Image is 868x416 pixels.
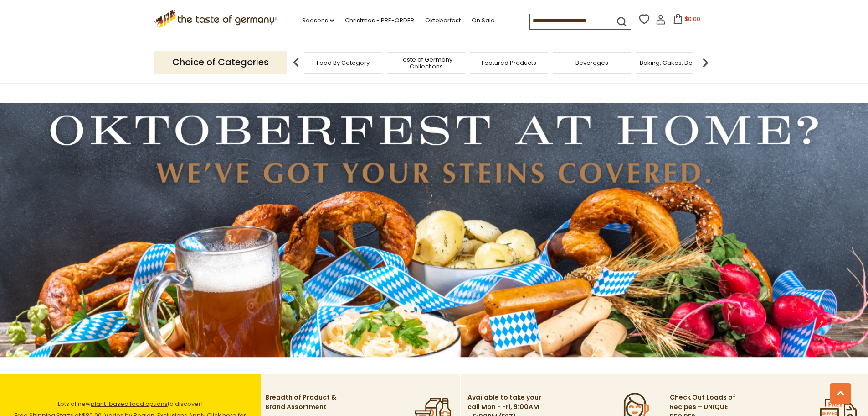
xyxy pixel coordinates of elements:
[317,59,370,66] a: Food By Category
[302,16,334,26] a: Seasons
[696,53,714,72] img: next arrow
[575,59,608,66] a: Beverages
[472,16,495,26] a: On Sale
[425,16,461,26] a: Oktoberfest
[91,400,168,408] a: plant-based food options
[265,393,340,412] p: Breadth of Product & Brand Assortment
[482,59,536,66] a: Featured Products
[640,59,710,66] a: Baking, Cakes, Desserts
[345,16,414,26] a: Christmas - PRE-ORDER
[685,15,700,23] span: $0.00
[668,14,706,27] button: $0.00
[390,56,462,70] a: Taste of Germany Collections
[154,51,287,74] p: Choice of Categories
[287,53,305,72] img: previous arrow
